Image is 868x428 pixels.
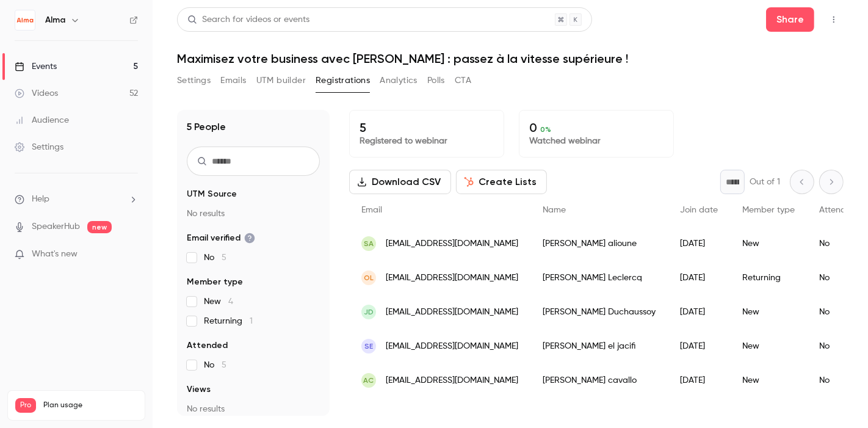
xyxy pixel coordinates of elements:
[220,71,246,90] button: Emails
[256,71,306,90] button: UTM builder
[530,227,668,261] div: [PERSON_NAME] alioune
[742,206,795,214] span: Member type
[32,193,49,206] span: Help
[187,403,320,415] p: No results
[204,359,226,371] span: No
[543,206,566,214] span: Name
[730,261,807,295] div: Returning
[177,51,844,66] h1: Maximisez votre business avec [PERSON_NAME] : passez à la vitesse supérieure !
[668,363,730,397] div: [DATE]
[530,261,668,295] div: [PERSON_NAME] Leclercq
[187,120,226,134] h1: 5 People
[819,206,856,214] span: Attended
[364,375,374,386] span: ac
[456,170,547,194] button: Create Lists
[32,248,78,261] span: What's new
[360,120,494,135] p: 5
[187,276,243,288] span: Member type
[187,13,309,26] div: Search for videos or events
[529,120,664,135] p: 0
[730,227,807,261] div: New
[45,14,65,26] h6: Alma
[15,114,69,126] div: Audience
[455,71,471,90] button: CTA
[540,125,551,134] span: 0 %
[87,221,112,233] span: new
[228,297,233,306] span: 4
[364,238,374,249] span: Sa
[187,232,255,244] span: Email verified
[386,238,518,250] span: [EMAIL_ADDRESS][DOMAIN_NAME]
[187,339,228,352] span: Attended
[360,135,494,147] p: Registered to webinar
[15,60,57,73] div: Events
[730,329,807,363] div: New
[766,7,814,32] button: Share
[380,71,418,90] button: Analytics
[680,206,718,214] span: Join date
[427,71,445,90] button: Polls
[204,252,226,264] span: No
[222,253,226,262] span: 5
[15,141,63,153] div: Settings
[364,306,374,317] span: JD
[204,315,253,327] span: Returning
[730,295,807,329] div: New
[668,329,730,363] div: [DATE]
[750,176,780,188] p: Out of 1
[43,401,137,410] span: Plan usage
[386,306,518,319] span: [EMAIL_ADDRESS][DOMAIN_NAME]
[386,272,518,285] span: [EMAIL_ADDRESS][DOMAIN_NAME]
[250,317,253,325] span: 1
[222,361,226,369] span: 5
[529,135,664,147] p: Watched webinar
[386,374,518,387] span: [EMAIL_ADDRESS][DOMAIN_NAME]
[123,249,138,260] iframe: Noticeable Trigger
[530,295,668,329] div: [PERSON_NAME] Duchaussoy
[187,383,211,396] span: Views
[349,170,451,194] button: Download CSV
[204,296,233,308] span: New
[730,363,807,397] div: New
[364,272,374,283] span: OL
[361,206,382,214] span: Email
[32,220,80,233] a: SpeakerHub
[187,208,320,220] p: No results
[15,193,138,206] li: help-dropdown-opener
[316,71,370,90] button: Registrations
[177,71,211,90] button: Settings
[15,398,36,413] span: Pro
[668,295,730,329] div: [DATE]
[530,363,668,397] div: [PERSON_NAME] cavallo
[187,188,237,200] span: UTM Source
[668,227,730,261] div: [DATE]
[668,261,730,295] div: [DATE]
[530,329,668,363] div: [PERSON_NAME] el jacifi
[364,341,373,352] span: se
[15,87,58,100] div: Videos
[386,340,518,353] span: [EMAIL_ADDRESS][DOMAIN_NAME]
[15,10,35,30] img: Alma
